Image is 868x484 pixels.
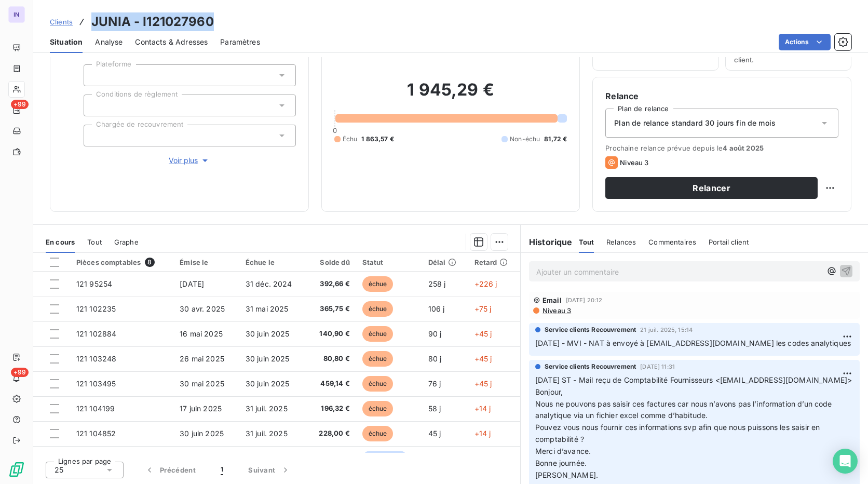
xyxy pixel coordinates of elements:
span: Graphe [114,238,139,246]
span: Service clients Recouvrement [545,325,636,334]
span: 31 juil. 2025 [246,404,288,413]
span: 121 102235 [76,304,116,313]
span: 31 juil. 2025 [246,429,288,438]
span: +226 j [474,279,497,288]
button: 1 [208,459,236,481]
span: +45 j [474,329,492,338]
span: Portail client [709,238,749,246]
span: Clients [50,18,73,26]
span: 140,90 € [313,329,350,339]
span: Niveau 3 [541,306,571,315]
span: [DATE] [180,279,204,288]
span: 392,66 € [313,279,350,289]
h6: Relance [605,90,838,102]
div: Délai [428,258,462,266]
span: +45 j [474,379,492,388]
span: Analyse [95,37,123,47]
span: 121 102884 [76,329,117,338]
span: 121 104199 [76,404,115,413]
span: 45 j [428,429,441,438]
span: 58 j [428,404,441,413]
span: Voir plus [169,155,210,166]
input: Ajouter une valeur [92,101,101,110]
span: Nous ne pouvons pas saisir ces factures car nous n’avons pas l’information d’un code analytique v... [535,399,834,420]
span: Situation [50,37,83,47]
span: 121 104852 [76,429,116,438]
span: non-échue [362,451,408,466]
span: [DATE] 20:12 [566,297,603,303]
span: Niveau 3 [620,158,648,167]
span: Paramètres [220,37,260,47]
span: 8 [145,258,154,267]
span: 258 j [428,279,446,288]
span: échue [362,301,394,317]
button: Précédent [132,459,208,481]
div: IN [8,6,25,23]
span: échue [362,326,394,342]
span: Prochaine relance prévue depuis le [605,144,838,152]
span: échue [362,401,394,416]
span: Service clients Recouvrement [545,362,636,371]
span: Bonne journée. [535,459,587,467]
button: Relancer [605,177,818,199]
span: 30 juin 2025 [180,429,224,438]
button: Suivant [236,459,303,481]
h3: JUNIA - I121027960 [91,12,214,31]
span: échue [362,376,394,392]
span: 121 103248 [76,354,117,363]
span: +99 [11,100,29,109]
span: 16 mai 2025 [180,329,223,338]
span: Non-échu [510,135,540,144]
span: [DATE] - MVI - NAT à envoyé à [EMAIL_ADDRESS][DOMAIN_NAME] les codes analytiques [535,339,851,347]
span: Tout [87,238,102,246]
span: [PERSON_NAME]. [535,470,598,479]
input: Ajouter une valeur [92,131,101,140]
div: Open Intercom Messenger [833,449,858,474]
span: 17 juin 2025 [180,404,222,413]
div: Statut [362,258,416,266]
span: Tout [579,238,594,246]
span: Email [542,296,562,304]
span: 90 j [428,329,442,338]
span: 30 juin 2025 [246,379,290,388]
div: Pièces comptables [76,258,167,267]
span: échue [362,276,394,292]
span: 30 juin 2025 [246,354,290,363]
h2: 1 945,29 € [334,79,567,111]
span: [DATE] ST - Mail reçu de Comptabilité Fournisseurs <[EMAIL_ADDRESS][DOMAIN_NAME]> Bonjour, [535,375,854,396]
h6: Historique [521,236,573,248]
span: 0 [333,126,337,135]
span: 80,80 € [313,354,350,364]
span: 121 95254 [76,279,112,288]
div: Émise le [180,258,233,266]
span: +45 j [474,354,492,363]
span: +99 [11,368,29,377]
button: Voir plus [84,155,296,166]
span: 228,00 € [313,428,350,439]
span: 459,14 € [313,379,350,389]
span: Plan de relance standard 30 jours fin de mois [614,118,776,128]
span: +14 j [474,404,491,413]
span: +75 j [474,304,492,313]
span: 30 mai 2025 [180,379,224,388]
div: Solde dû [313,258,350,266]
span: 106 j [428,304,445,313]
span: 26 mai 2025 [180,354,224,363]
div: Échue le [246,258,301,266]
span: 25 [55,465,63,475]
span: 121 103495 [76,379,116,388]
span: 31 mai 2025 [246,304,289,313]
span: En cours [46,238,75,246]
span: 365,75 € [313,304,350,314]
span: 196,32 € [313,404,350,414]
span: 80 j [428,354,442,363]
span: Relances [606,238,636,246]
span: 4 août 2025 [723,144,764,152]
a: +99 [8,102,24,118]
span: échue [362,426,394,441]
span: [DATE] 11:31 [640,364,675,370]
span: 30 avr. 2025 [180,304,225,313]
span: Pouvez vous nous fournir ces informations svp afin que nous puissons les saisir en comptabilité ? [535,423,822,443]
button: Actions [779,34,831,50]
span: 1 [221,465,223,475]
